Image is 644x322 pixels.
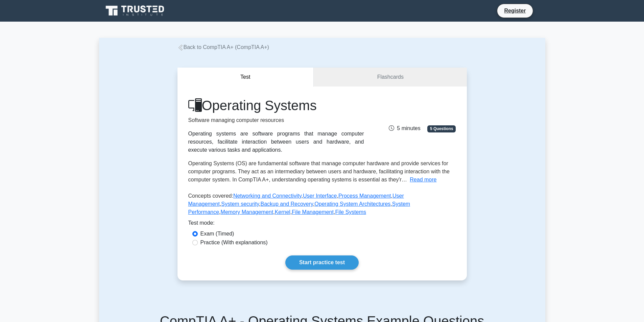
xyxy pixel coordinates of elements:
button: Read more [410,176,436,184]
a: Flashcards [314,68,467,87]
a: Register [500,6,530,15]
a: Kernel [275,209,290,215]
span: Operating Systems (OS) are fundamental software that manage computer hardware and provide service... [188,160,450,182]
div: Test mode: [188,219,456,230]
a: User Management [188,193,404,207]
a: Networking and Connectivity [233,193,302,199]
p: Software managing computer resources [188,116,364,124]
label: Exam (Timed) [200,230,234,238]
a: System security [221,201,259,207]
span: 5 minutes [389,125,420,131]
h1: Operating Systems [188,97,364,114]
a: Backup and Recovery [261,201,313,207]
a: Process Management [338,193,391,199]
a: File Systems [335,209,366,215]
a: Back to CompTIA A+ (CompTIA A+) [177,44,269,50]
div: Operating systems are software programs that manage computer resources, facilitate interaction be... [188,130,364,154]
p: Concepts covered: , , , , , , , , , , , [188,192,456,219]
button: Test [177,68,314,87]
span: 5 Questions [427,125,456,132]
a: Operating System Architectures [314,201,390,207]
a: File Management [292,209,334,215]
a: Start practice test [285,255,359,270]
a: User Interface [303,193,337,199]
label: Practice (With explanations) [200,239,268,247]
a: Memory Management [221,209,273,215]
